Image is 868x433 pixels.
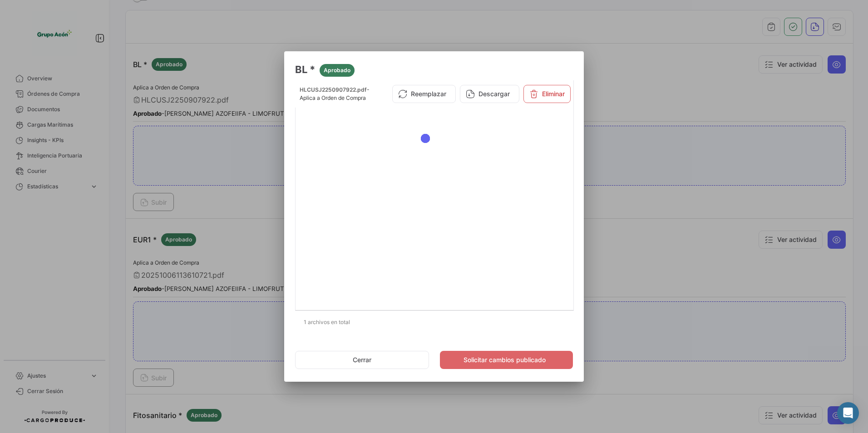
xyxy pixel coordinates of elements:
[392,85,456,103] button: Reemplazar
[460,85,519,103] button: Descargar
[837,402,859,424] div: Abrir Intercom Messenger
[300,86,367,93] span: HLCUSJ2250907922.pdf
[324,66,350,74] span: Aprobado
[440,351,573,369] button: Solicitar cambios publicado
[523,85,571,103] button: Eliminar
[295,351,429,369] button: Cerrar
[295,311,573,334] div: 1 archivos en total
